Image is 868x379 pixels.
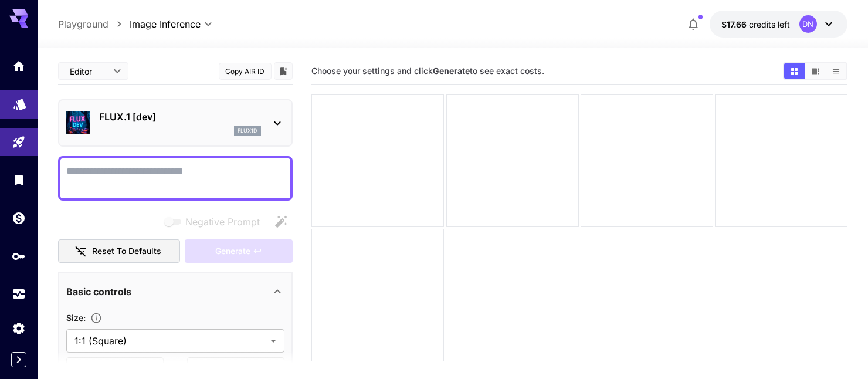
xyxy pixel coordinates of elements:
span: Negative prompts are not compatible with the selected model. [162,214,269,229]
span: credits left [749,19,790,29]
div: FLUX.1 [dev]flux1d [66,105,284,141]
div: Wallet [12,211,26,225]
button: Add to library [278,64,289,78]
span: 1:1 (Square) [74,334,266,348]
div: Library [12,172,26,187]
a: Playground [58,17,108,31]
button: Reset to defaults [58,239,180,263]
div: Usage [12,287,26,302]
div: Basic controls [66,278,284,306]
button: Adjust the dimensions of the generated image by specifying its width and height in pixels, or sel... [86,312,107,324]
button: Show media in grid view [784,63,805,79]
p: Basic controls [66,285,131,299]
span: Negative Prompt [185,215,260,229]
div: Playground [12,135,26,150]
span: Size : [66,313,86,323]
span: Choose your settings and click to see exact costs. [311,66,544,76]
div: DN [799,15,817,33]
button: Expand sidebar [11,352,26,367]
div: Show media in grid viewShow media in video viewShow media in list view [783,62,847,80]
button: $17.66149DN [710,11,847,38]
div: $17.66149 [721,18,790,31]
p: flux1d [238,127,257,135]
span: Editor [70,65,106,77]
div: Settings [12,321,26,336]
p: FLUX.1 [dev] [99,110,261,124]
button: Show media in list view [826,63,846,79]
span: Image Inference [130,17,201,31]
div: API Keys [12,249,26,263]
div: Home [12,59,26,73]
button: Copy AIR ID [219,63,272,80]
span: $17.66 [721,19,749,29]
div: Models [13,93,27,108]
button: Show media in video view [805,63,826,79]
nav: breadcrumb [58,17,130,31]
b: Generate [433,66,470,76]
